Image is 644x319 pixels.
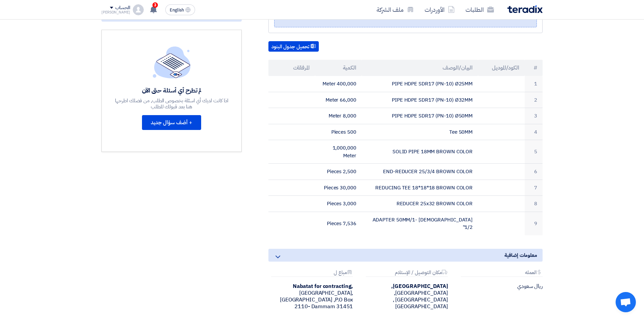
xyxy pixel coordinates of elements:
[315,124,362,140] td: 500 Pieces
[142,115,201,130] button: + أضف سؤال جديد
[525,92,543,108] td: 2
[315,180,362,196] td: 30,000 Pieces
[315,76,362,92] td: 400,000 Meter
[362,124,478,140] td: Tee 50MM
[114,98,229,110] div: اذا كانت لديك أي اسئلة بخصوص الطلب, من فضلك اطرحها هنا بعد قبولك للطلب
[165,4,195,15] button: English
[507,5,543,13] img: Teradix logo
[362,76,478,92] td: PIPE HDPE SDR17 (PN-10) Ø25MM
[115,5,130,11] div: الحساب
[268,283,353,310] div: [GEOGRAPHIC_DATA], [GEOGRAPHIC_DATA] ,P.O Box 2110- Dammam 31451
[362,196,478,212] td: REDUCER 25x32 BROWN COLOR
[525,180,543,196] td: 7
[315,196,362,212] td: 3,000 Pieces
[362,180,478,196] td: REDUCING TEE 18*18*18 BROWN COLOR
[315,108,362,124] td: 8,000 Meter
[268,60,315,76] th: المرفقات
[366,270,448,277] div: مكان التوصيل / الإستلام
[170,8,184,12] span: English
[315,164,362,180] td: 2,500 Pieces
[458,283,543,290] div: ريال سعودي
[362,108,478,124] td: PIPE HDPE SDR17 (PN-10) Ø50MM
[504,251,537,259] span: معلومات إضافية
[315,212,362,235] td: 7,536 Pieces
[525,124,543,140] td: 4
[101,10,130,14] div: [PERSON_NAME]
[616,292,636,312] a: دردشة مفتوحة
[293,282,353,290] b: Nabatat for contracting,
[525,76,543,92] td: 1
[133,4,144,15] img: profile_test.png
[460,2,499,18] a: الطلبات
[362,212,478,235] td: [DEMOGRAPHIC_DATA] ADAPTER 50MM/1-1/2"
[525,164,543,180] td: 6
[525,140,543,164] td: 5
[271,270,353,277] div: مباع ل
[419,2,460,18] a: الأوردرات
[478,60,525,76] th: الكود/الموديل
[461,270,543,277] div: العمله
[152,2,158,8] span: 3
[363,283,448,310] div: [GEOGRAPHIC_DATA], [GEOGRAPHIC_DATA] ,[GEOGRAPHIC_DATA]
[362,92,478,108] td: PIPE HDPE SDR17 (PN-10) Ø32MM
[114,86,229,94] div: لم تطرح أي أسئلة حتى الآن
[525,196,543,212] td: 8
[525,60,543,76] th: #
[315,60,362,76] th: الكمية
[268,41,319,52] button: تحميل جدول البنود
[315,92,362,108] td: 66,000 Meter
[391,282,448,290] b: [GEOGRAPHIC_DATA],
[525,108,543,124] td: 3
[362,60,478,76] th: البيان/الوصف
[371,2,419,18] a: ملف الشركة
[525,212,543,235] td: 9
[153,46,191,78] img: empty_state_list.svg
[362,140,478,164] td: SOLID PIPE 18MM BROWN COLOR
[362,164,478,180] td: END-REDUCER 25/3/4 BROWN COLOR
[315,140,362,164] td: 1,000,000 Meter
